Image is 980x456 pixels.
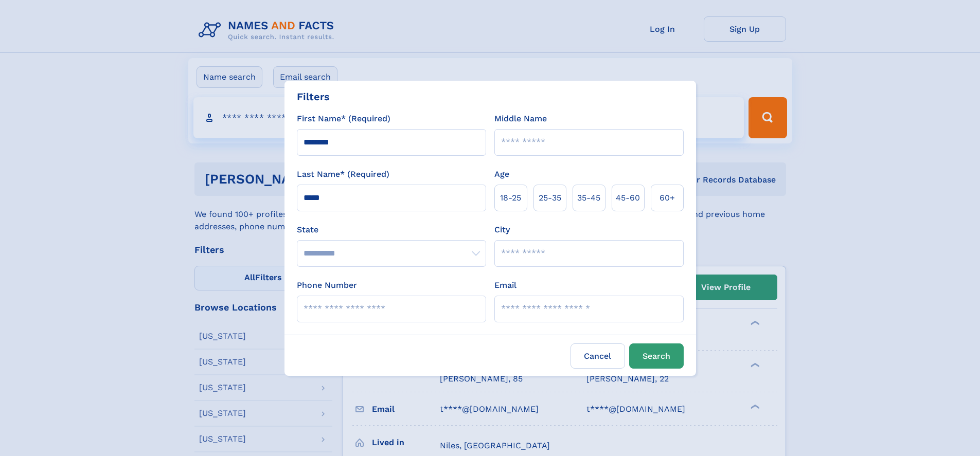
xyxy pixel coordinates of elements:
[539,192,561,204] span: 25‑35
[660,192,675,204] span: 60+
[571,343,625,369] label: Cancel
[616,192,640,204] span: 45‑60
[297,89,330,104] div: Filters
[500,192,521,204] span: 18‑25
[297,113,390,125] label: First Name* (Required)
[494,224,510,236] label: City
[297,224,486,236] label: State
[577,192,600,204] span: 35‑45
[494,168,509,180] label: Age
[629,343,684,369] button: Search
[297,279,357,291] label: Phone Number
[297,168,389,180] label: Last Name* (Required)
[494,113,547,125] label: Middle Name
[494,279,516,291] label: Email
